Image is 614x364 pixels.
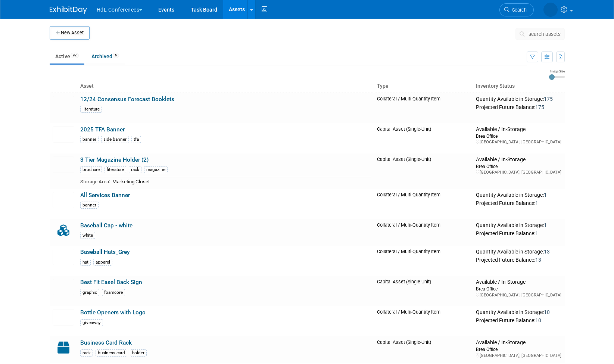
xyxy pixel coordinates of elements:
div: Quantity Available in Storage: [476,192,561,199]
div: Quantity Available in Storage: [476,249,561,255]
div: brochure [80,166,102,173]
a: Bottle Openers with Logo [80,309,146,316]
span: 6 [113,53,119,58]
a: Archived6 [86,49,125,63]
span: 1 [544,222,547,228]
span: 1 [535,230,538,236]
span: 1 [544,192,547,198]
div: white [80,232,95,239]
div: literature [105,166,126,173]
div: Available / In-Storage [476,339,561,346]
a: Business Card Rack [80,339,132,346]
div: business card [96,349,127,357]
span: 10 [535,317,541,323]
div: Brea Office [476,286,561,292]
span: 1 [535,200,538,206]
td: Collateral / Multi-Quantity Item [374,306,473,336]
div: Quantity Available in Storage: [476,222,561,229]
div: Projected Future Balance: [476,199,561,207]
div: banner [80,202,99,209]
th: Asset [77,80,374,93]
div: [GEOGRAPHIC_DATA], [GEOGRAPHIC_DATA] [476,353,561,358]
span: 13 [535,257,541,263]
a: 3 Tier Magazine Holder (2) [80,156,149,163]
span: search assets [529,31,561,37]
img: Polly Tracy [543,3,558,17]
td: Capital Asset (Single-Unit) [374,336,473,363]
div: Brea Office [476,346,561,352]
td: Collateral / Multi-Quantity Item [374,219,473,246]
div: literature [80,106,102,113]
span: 175 [544,96,553,102]
div: apparel [93,259,112,266]
span: Storage Area: [80,179,110,184]
td: Capital Asset (Single-Unit) [374,123,473,153]
a: 12/24 Consensus Forecast Booklets [80,96,174,103]
div: Projected Future Balance: [476,229,561,237]
td: Capital Asset (Single-Unit) [374,276,473,306]
td: Collateral / Multi-Quantity Item [374,189,473,219]
img: Collateral-Icon-2.png [53,222,74,239]
td: Collateral / Multi-Quantity Item [374,246,473,276]
div: Brea Office [476,133,561,139]
div: magazine [144,166,168,173]
div: [GEOGRAPHIC_DATA], [GEOGRAPHIC_DATA] [476,139,561,145]
button: New Asset [50,26,90,40]
div: rack [129,166,141,173]
th: Type [374,80,473,93]
div: Available / In-Storage [476,156,561,163]
a: 2025 TFA Banner [80,126,125,133]
div: banner [80,136,99,143]
div: Image Size [549,69,565,74]
span: 10 [544,309,550,315]
a: Baseball Hats_Grey [80,249,130,255]
div: Projected Future Balance: [476,255,561,264]
span: Search [509,7,527,13]
div: side banner [101,136,129,143]
a: Search [499,3,534,16]
td: Capital Asset (Single-Unit) [374,153,473,189]
button: search assets [515,28,565,40]
div: holder [130,349,147,357]
td: Collateral / Multi-Quantity Item [374,93,473,123]
div: Projected Future Balance: [476,316,561,324]
div: graphic [80,289,99,296]
div: hat [80,259,91,266]
a: All Services Banner [80,192,130,199]
div: Quantity Available in Storage: [476,96,561,103]
div: foamcore [102,289,125,296]
div: tfa [131,136,141,143]
div: Available / In-Storage [476,279,561,286]
div: [GEOGRAPHIC_DATA], [GEOGRAPHIC_DATA] [476,292,561,298]
div: Quantity Available in Storage: [476,309,561,316]
div: Projected Future Balance: [476,103,561,111]
a: Baseball Cap - white [80,222,133,229]
img: Capital-Asset-Icon-2.png [53,339,74,356]
a: Active92 [50,49,84,63]
td: Marketing Closet [110,177,371,186]
div: [GEOGRAPHIC_DATA], [GEOGRAPHIC_DATA] [476,169,561,175]
span: 92 [71,53,79,58]
div: Brea Office [476,163,561,169]
span: 13 [544,249,550,255]
div: Available / In-Storage [476,126,561,133]
div: rack [80,349,93,357]
img: ExhibitDay [50,6,87,14]
div: giveaway [80,319,103,326]
span: 175 [535,104,544,110]
a: Best Fit Easel Back Sign [80,279,142,286]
